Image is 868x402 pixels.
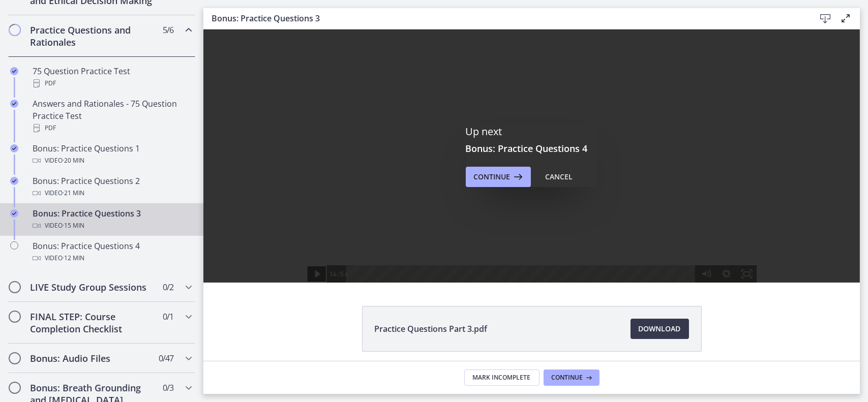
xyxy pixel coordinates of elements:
span: 5 / 6 [163,24,173,36]
span: 0 / 1 [163,311,173,323]
div: 75 Question Practice Test [33,65,191,89]
div: Video [33,187,191,199]
span: 0 / 2 [163,281,173,293]
span: · 15 min [63,220,84,232]
div: PDF [33,122,191,134]
button: Fullscreen [533,236,553,253]
button: Show settings menu [513,236,533,253]
div: Bonus: Practice Questions 3 [33,207,191,232]
button: Mute [492,236,513,253]
span: Practice Questions Part 3.pdf [375,323,488,335]
a: Download [631,319,689,339]
h3: Bonus: Practice Questions 3 [212,12,799,24]
button: Play Video [103,236,124,253]
span: Continue [474,171,511,183]
div: Video [33,252,191,264]
div: Video [33,154,191,167]
button: Continue [544,369,600,386]
h2: LIVE Study Group Sessions [30,281,154,293]
div: Answers and Rationales - 75 Question Practice Test [33,98,191,134]
div: PDF [33,77,191,89]
span: · 12 min [63,252,84,264]
span: Mark Incomplete [473,374,531,382]
i: Completed [10,144,18,152]
div: Cancel [546,171,573,183]
i: Completed [10,100,18,108]
span: · 21 min [63,187,84,199]
div: Bonus: Practice Questions 4 [33,240,191,264]
span: Download [639,323,681,335]
div: Playbar [151,236,487,253]
h2: Bonus: Audio Files [30,352,154,364]
span: 0 / 3 [163,382,173,394]
button: Cancel [537,167,581,187]
span: 0 / 47 [159,352,173,364]
button: Mark Incomplete [464,369,540,386]
i: Completed [10,67,18,75]
h3: Bonus: Practice Questions 4 [466,142,598,154]
h2: Practice Questions and Rationales [30,24,154,48]
div: Bonus: Practice Questions 1 [33,142,191,167]
h2: FINAL STEP: Course Completion Checklist [30,311,154,335]
button: Continue [466,167,531,187]
div: Video [33,220,191,232]
p: Up next [466,125,598,138]
i: Completed [10,177,18,185]
i: Completed [10,209,18,218]
div: Bonus: Practice Questions 2 [33,175,191,199]
span: · 20 min [63,154,84,167]
span: Continue [552,374,583,382]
